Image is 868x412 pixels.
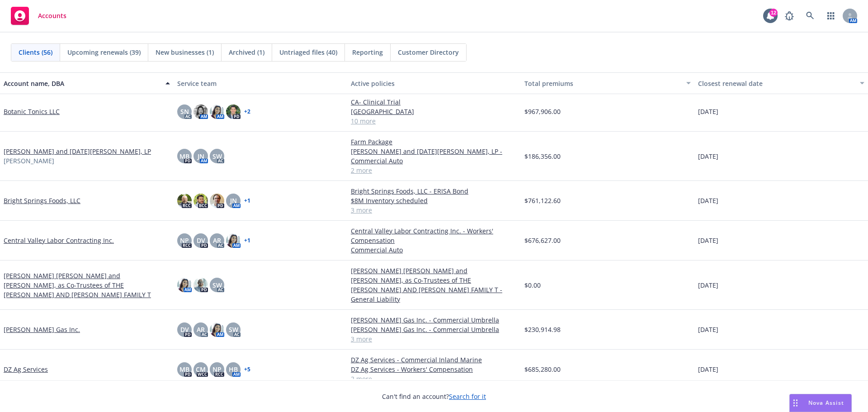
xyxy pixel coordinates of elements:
a: $8M Inventory scheduled [351,196,517,205]
span: [DATE] [698,152,718,161]
span: Can't find an account? [382,392,486,401]
span: NP [212,365,222,374]
a: [PERSON_NAME] [PERSON_NAME] and [PERSON_NAME], as Co-Trustees of THE [PERSON_NAME] AND [PERSON_NA... [351,266,517,304]
span: [DATE] [698,280,718,290]
a: Search [801,7,819,25]
span: [PERSON_NAME] [4,156,54,166]
a: 3 more [351,205,517,215]
span: $676,627.00 [524,236,561,245]
span: $685,280.00 [524,365,561,374]
div: 12 [769,9,778,17]
img: photo [193,278,208,292]
span: DV [180,325,189,334]
span: $230,914.98 [524,325,561,334]
span: $0.00 [524,280,541,290]
span: AR [213,236,221,245]
a: 10 more [351,116,517,126]
img: photo [177,194,192,208]
div: Active policies [351,79,517,88]
a: + 2 [244,109,250,114]
img: photo [226,104,241,119]
a: Central Valley Labor Contracting Inc. - Workers' Compensation [351,226,517,245]
div: Closest renewal date [698,79,854,88]
a: + 1 [244,238,250,243]
button: Service team [174,72,347,94]
span: New businesses (1) [156,47,214,57]
span: Customer Directory [398,47,459,57]
a: [PERSON_NAME] Gas Inc. - Commercial Umbrella [351,315,517,325]
span: [DATE] [698,365,718,374]
a: Central Valley Labor Contracting Inc. [4,236,114,245]
div: Service team [177,79,344,88]
a: 2 more [351,374,517,384]
span: Untriaged files (40) [279,47,337,57]
a: CA- Clinical Trial [351,97,517,107]
span: SW [229,325,238,334]
span: Accounts [38,12,66,19]
span: JN [198,152,204,161]
span: $761,122.60 [524,196,561,205]
span: $967,906.00 [524,107,561,116]
span: MB [179,152,189,161]
a: DZ Ag Services [4,365,48,374]
span: CM [196,365,206,374]
span: $186,356.00 [524,152,561,161]
span: SN [180,107,189,116]
span: AR [197,325,205,334]
span: [DATE] [698,196,718,205]
span: [DATE] [698,236,718,245]
a: 3 more [351,334,517,344]
button: Active policies [347,72,521,94]
a: Bright Springs Foods, LLC [4,196,80,205]
button: Nova Assist [789,394,852,412]
img: photo [193,194,208,208]
span: Clients (56) [19,47,52,57]
span: Reporting [352,47,383,57]
span: [DATE] [698,107,718,116]
a: 2 more [351,166,517,175]
span: MB [179,365,189,374]
span: [DATE] [698,325,718,334]
span: JN [230,196,237,205]
img: photo [177,278,192,292]
span: HB [229,365,238,374]
div: Account name, DBA [4,79,160,88]
a: Switch app [822,7,840,25]
a: [PERSON_NAME] [PERSON_NAME] and [PERSON_NAME], as Co-Trustees of THE [PERSON_NAME] AND [PERSON_NA... [4,271,170,299]
span: Nova Assist [808,399,844,407]
span: SW [212,152,222,161]
a: [GEOGRAPHIC_DATA] [351,107,517,116]
a: + 1 [244,198,250,204]
a: + 5 [244,367,250,372]
a: [PERSON_NAME] and [DATE][PERSON_NAME], LP [4,147,151,156]
a: Farm Package [351,137,517,147]
a: Botanic Tonics LLC [4,107,60,116]
a: Commercial Auto [351,245,517,255]
span: DV [197,236,205,245]
span: SW [212,280,222,290]
span: NP [180,236,189,245]
a: Accounts [7,3,70,28]
a: DZ Ag Services - Commercial Inland Marine [351,355,517,365]
div: Total premiums [524,79,681,88]
img: photo [210,194,224,208]
a: Search for it [449,392,486,401]
div: Drag to move [790,394,801,412]
a: Bright Springs Foods, LLC - ERISA Bond [351,186,517,196]
img: photo [226,233,241,248]
a: [PERSON_NAME] Gas Inc. - Commercial Umbrella [351,325,517,334]
span: Upcoming renewals (39) [67,47,141,57]
button: Total premiums [521,72,694,94]
img: photo [210,104,224,119]
a: [PERSON_NAME] and [DATE][PERSON_NAME], LP - Commercial Auto [351,147,517,166]
a: [PERSON_NAME] Gas Inc. [4,325,80,334]
button: Closest renewal date [694,72,868,94]
a: Report a Bug [780,7,798,25]
span: Archived (1) [229,47,264,57]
